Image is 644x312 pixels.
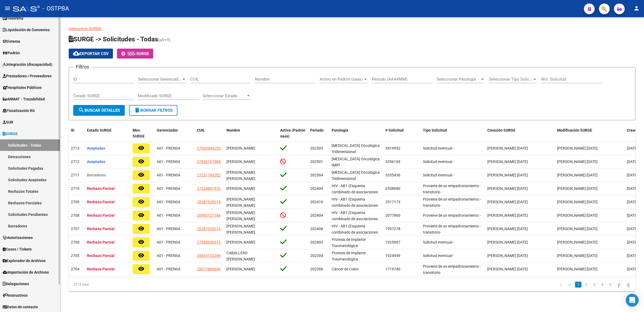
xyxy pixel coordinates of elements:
li: page 2 [582,280,590,289]
span: 2538680 [385,186,400,191]
span: [DATE] [627,159,638,164]
mat-icon: person [633,5,640,12]
datatable-header-cell: Mov. SURGE [130,125,155,142]
span: Modificación SURGE [557,128,592,132]
button: Exportar CSV [69,49,113,59]
span: Solicitud eventual - [423,146,454,150]
span: [PERSON_NAME] [226,159,255,164]
span: Cáncer de Colon [332,267,359,271]
span: 27324807476 [197,186,221,191]
span: HIV - AB1 (Esquema combinado de asociaciones y/o monodrogas) [332,211,378,227]
span: - OSTPBA [42,3,69,14]
mat-icon: remove_red_eye [138,145,144,151]
a: 2 [583,282,590,288]
span: Rechazo Parcial [87,200,115,204]
datatable-header-cell: Patología [330,125,383,142]
span: [MEDICAL_DATA] Oncológica Tridimensional [332,170,380,181]
span: [DATE] [627,200,638,204]
span: (alt+9) [158,37,171,42]
span: Tesorería [3,15,23,21]
span: SUR [3,119,13,125]
span: Rechazo Parcial [87,213,115,217]
datatable-header-cell: Gerenciador [155,125,195,142]
span: Sistema [3,38,20,44]
span: HIV - AB1 (Esquema combinado de asociaciones y/o monodrogas) [332,197,378,214]
span: Casos / Tickets [3,246,32,252]
span: 202403 [310,240,323,244]
span: 2709 [71,200,79,204]
span: [PERSON_NAME] [PERSON_NAME] [226,211,255,221]
span: [MEDICAL_DATA] Oncológica Tridimensional [332,143,380,154]
span: Solicitud eventual - [423,173,454,177]
span: Aceptadas [87,159,105,164]
mat-icon: search [78,107,85,113]
span: Hospitales Públicos [3,85,42,90]
span: [PERSON_NAME] [PERSON_NAME] [226,197,255,208]
span: 202404 [310,213,323,217]
span: - [121,51,136,56]
mat-icon: remove_red_eye [138,198,144,205]
span: Proviene de un empadronamiento - [423,213,481,217]
span: 2710 [71,186,79,191]
span: A01 - PRENSA [157,267,180,271]
span: Rechazo Parcial [87,240,115,244]
div: 2713 total [69,278,181,291]
span: Protesis de Implante Traumatológica [332,251,366,261]
span: [DATE] [627,186,638,191]
span: Datos de contacto [3,304,38,310]
span: 2077860 [385,213,400,217]
datatable-header-cell: Nombre [224,125,278,142]
span: [PERSON_NAME] [DATE] [557,213,598,217]
span: [PERSON_NAME] [DATE] [487,213,528,217]
span: [PERSON_NAME] [226,267,255,271]
span: Tipo Solicitud [423,128,447,132]
span: A01 - PRENSA [157,186,180,191]
span: [PERSON_NAME] [DATE] [487,253,528,258]
a: Instructivo SURGE [69,26,101,31]
span: Rechazo Parcial [87,253,115,258]
datatable-header-cell: Tipo Solicitud [421,125,485,142]
mat-icon: remove_red_eye [138,252,144,259]
span: [DATE] [627,173,638,177]
span: Activo en Padrón (saas) [320,77,363,82]
span: 202409 [310,186,323,191]
li: page 4 [598,280,606,289]
mat-icon: remove_red_eye [138,266,144,272]
span: 202304 [310,253,323,258]
span: [PERSON_NAME] [DATE] [557,267,598,271]
button: -SURGE [117,49,153,59]
mat-icon: remove_red_eye [138,172,144,178]
mat-icon: remove_red_eye [138,158,144,165]
span: 20045132286 [197,253,221,258]
span: Importación de Archivos [3,269,49,275]
span: CUIL [197,128,205,132]
span: Proviene de un empadronamiento - transitorio [423,197,481,208]
span: Proviene de un empadronamiento - transitorio [423,264,481,275]
span: [DATE] [627,146,638,150]
span: Estado SURGE [87,128,112,132]
span: Solicitud eventual - [423,240,454,244]
li: page 3 [590,280,598,289]
span: [PERSON_NAME] [DATE] [487,227,528,231]
span: 27251743202 [197,173,221,177]
span: [PERSON_NAME] [DATE] [557,186,598,191]
span: 202501 [310,159,323,164]
span: 202504 [310,173,323,177]
span: Seleccionar Estado [203,93,246,98]
a: go to last page [624,282,632,288]
a: 3 [591,282,598,288]
span: 202306 [310,267,323,271]
span: [PERSON_NAME] [DATE] [557,159,598,164]
span: 2706 [71,240,79,244]
span: [DATE] [627,227,638,231]
datatable-header-cell: CUIL [195,125,224,142]
span: Seleccionar Patología [437,77,480,82]
span: A01 - PRENSA [157,159,180,164]
span: Borrar Filtros [134,108,173,113]
span: 20287528214 [197,200,221,204]
li: page 5 [606,280,614,289]
datatable-header-cell: Creación SURGE [485,125,555,142]
span: ANMAT - Trazabilidad [3,96,45,102]
a: go to next page [615,282,623,288]
span: Nombre [226,128,240,132]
